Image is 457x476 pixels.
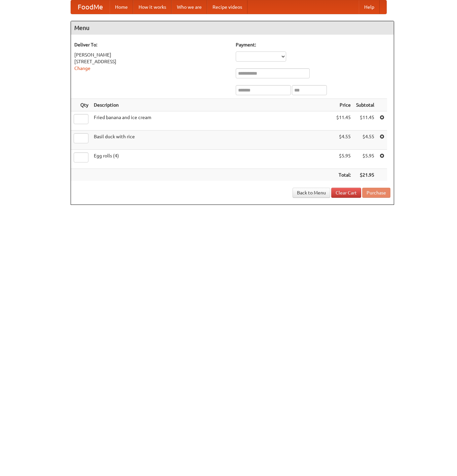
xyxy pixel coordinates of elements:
a: Who we are [172,0,207,14]
td: $11.45 [334,111,353,131]
a: Recipe videos [207,0,247,14]
a: How it works [133,0,172,14]
td: Fried banana and ice cream [91,111,334,131]
td: Basil duck with rice [91,131,334,150]
a: Help [359,0,380,14]
h5: Deliver To: [74,41,229,48]
h4: Menu [71,21,394,35]
th: Description [91,99,334,111]
a: Clear Cart [331,188,361,198]
td: $4.55 [353,131,377,150]
td: Egg rolls (4) [91,150,334,169]
div: [PERSON_NAME] [74,51,229,58]
h5: Payment: [236,41,390,48]
th: Qty [71,99,91,111]
td: $5.95 [334,150,353,169]
a: Change [74,66,90,71]
th: $21.95 [353,169,377,181]
a: Back to Menu [293,188,330,198]
td: $4.55 [334,131,353,150]
th: Subtotal [353,99,377,111]
th: Price [334,99,353,111]
td: $5.95 [353,150,377,169]
a: Home [110,0,133,14]
th: Total: [334,169,353,181]
a: FoodMe [71,0,110,14]
button: Purchase [362,188,390,198]
div: [STREET_ADDRESS] [74,58,229,65]
td: $11.45 [353,111,377,131]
